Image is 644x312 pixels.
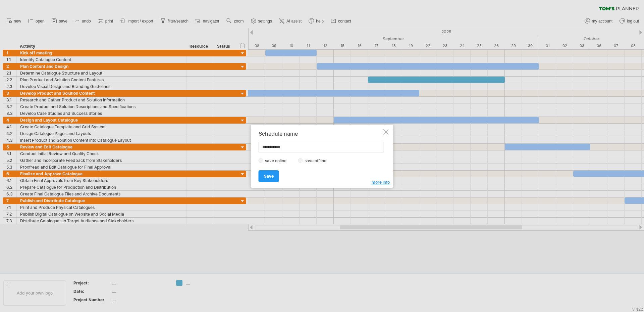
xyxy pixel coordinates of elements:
span: more info [372,180,390,185]
label: save offline [303,158,332,163]
a: Save [259,170,279,182]
label: save online [263,158,292,163]
span: Save [264,174,274,179]
div: Schedule name [259,131,382,137]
